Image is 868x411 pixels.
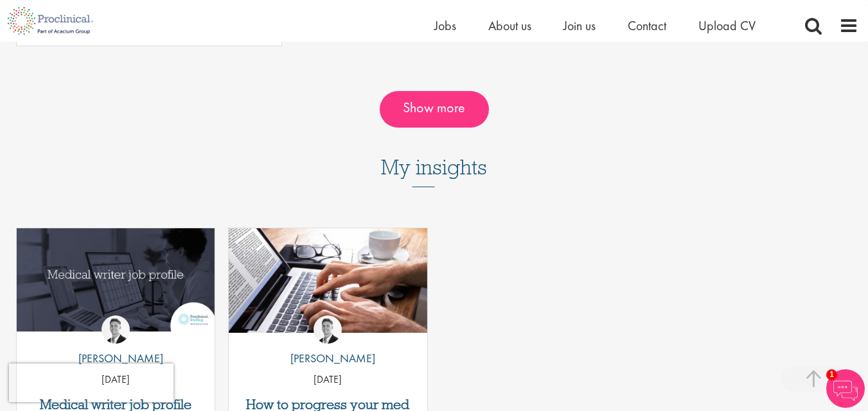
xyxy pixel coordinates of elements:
[229,373,427,387] p: [DATE]
[826,369,837,380] span: 1
[281,315,375,373] a: George Watson [PERSON_NAME]
[69,350,163,367] p: [PERSON_NAME]
[488,17,531,34] a: About us
[434,17,456,34] a: Jobs
[102,315,130,344] img: George Watson
[380,91,489,127] a: Show more
[314,315,342,344] img: George Watson
[9,364,173,402] iframe: reCAPTCHA
[628,17,666,34] a: Contact
[826,369,865,408] img: Chatbot
[381,134,487,201] h3: My insights
[229,228,427,342] a: Link to a post
[17,228,215,331] img: Medical writer job profile
[17,228,215,342] a: Link to a post
[281,350,375,367] p: [PERSON_NAME]
[69,315,163,373] a: George Watson [PERSON_NAME]
[698,17,756,34] a: Upload CV
[563,17,596,34] a: Join us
